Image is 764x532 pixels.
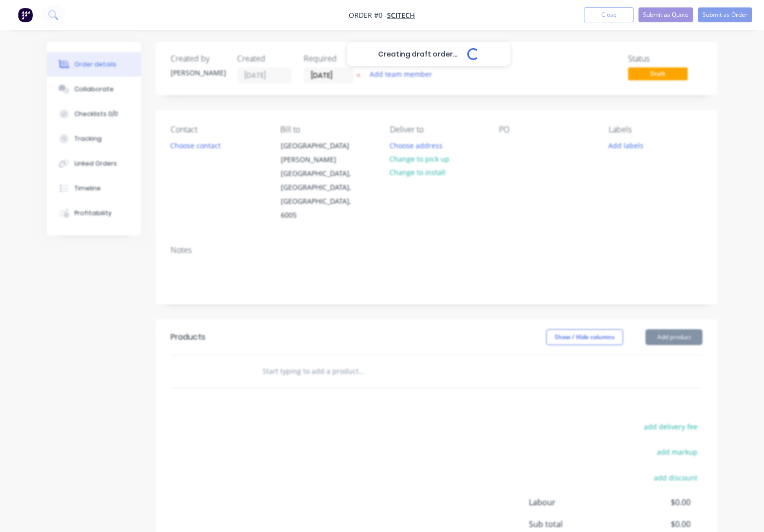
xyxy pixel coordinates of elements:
span: Order #0 - [349,10,387,20]
button: Submit as Quote [638,7,693,22]
button: Close [584,7,634,22]
div: Creating draft order... [347,42,510,66]
img: Factory [18,7,33,22]
a: Scitech [387,10,415,20]
button: Submit as Order [698,7,752,22]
